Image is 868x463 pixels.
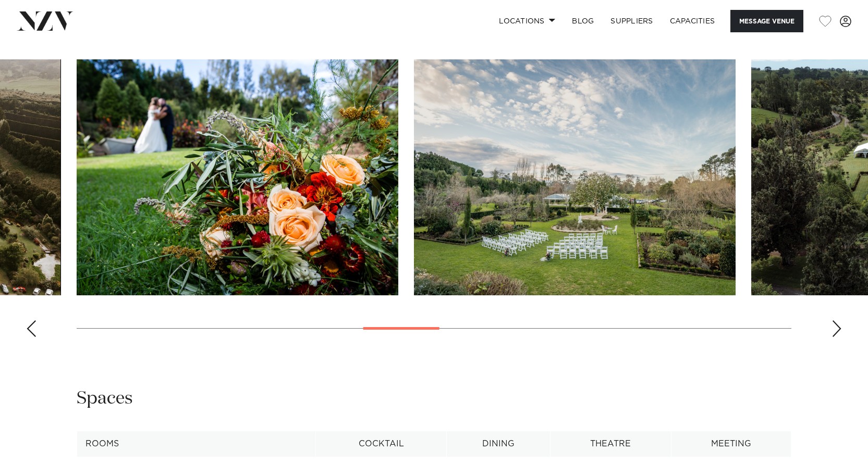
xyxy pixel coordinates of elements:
swiper-slide: 9 / 20 [77,59,398,295]
h2: Spaces [77,387,133,410]
a: Locations [491,10,564,32]
a: BLOG [564,10,602,32]
img: nzv-logo.png [17,11,74,30]
swiper-slide: 10 / 20 [414,59,736,295]
th: Cocktail [316,431,447,457]
th: Rooms [77,431,316,457]
th: Dining [447,431,551,457]
a: Capacities [662,10,724,32]
button: Message Venue [730,10,803,32]
a: SUPPLIERS [602,10,661,32]
th: Meeting [671,431,791,457]
th: Theatre [550,431,671,457]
